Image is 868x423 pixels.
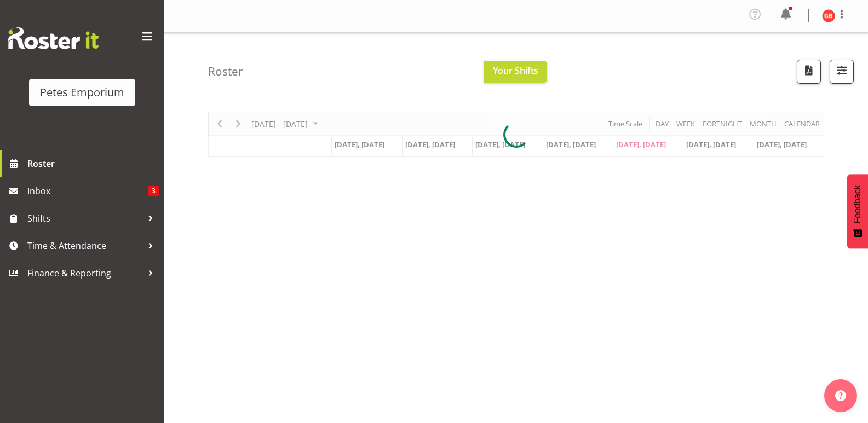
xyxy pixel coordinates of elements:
[847,174,868,248] button: Feedback - Show survey
[27,237,142,254] span: Time & Attendance
[830,60,854,84] button: Filter Shifts
[484,61,547,83] button: Your Shifts
[493,65,538,77] span: Your Shifts
[822,9,835,22] img: gillian-byford11184.jpg
[27,210,142,227] span: Shifts
[208,65,243,78] h4: Roster
[835,390,846,401] img: help-xxl-2.png
[27,155,159,172] span: Roster
[797,60,821,84] button: Download a PDF of the roster according to the set date range.
[27,183,148,199] span: Inbox
[40,84,124,101] div: Petes Emporium
[8,27,99,49] img: Rosterit website logo
[853,185,863,223] span: Feedback
[148,186,159,196] span: 3
[27,265,142,281] span: Finance & Reporting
